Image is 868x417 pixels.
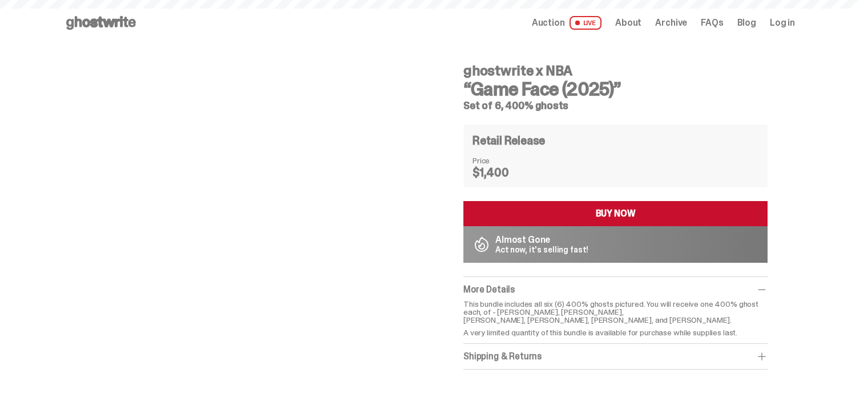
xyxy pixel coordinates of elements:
a: FAQs [701,18,723,27]
a: Log in [770,18,795,27]
div: Shipping & Returns [463,351,768,362]
p: Almost Gone [495,235,588,244]
a: About [615,18,641,27]
a: Auction LIVE [532,16,601,30]
dt: Price [473,157,530,165]
dd: $1,400 [473,167,530,178]
h5: Set of 6, 400% ghosts [463,101,768,111]
a: Blog [737,18,756,27]
span: Auction [532,18,565,27]
button: BUY NOW [463,201,768,226]
p: Act now, it's selling fast! [495,246,588,254]
p: This bundle includes all six (6) 400% ghosts pictured. You will receive one 400% ghost each, of -... [463,300,768,324]
span: LIVE [570,16,602,30]
p: A very limited quantity of this bundle is available for purchase while supplies last. [463,328,768,336]
h4: Retail Release [473,135,545,146]
span: More Details [463,283,515,295]
h4: ghostwrite x NBA [463,64,768,78]
h3: “Game Face (2025)” [463,80,768,98]
a: Archive [655,18,687,27]
div: BUY NOW [596,209,636,218]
